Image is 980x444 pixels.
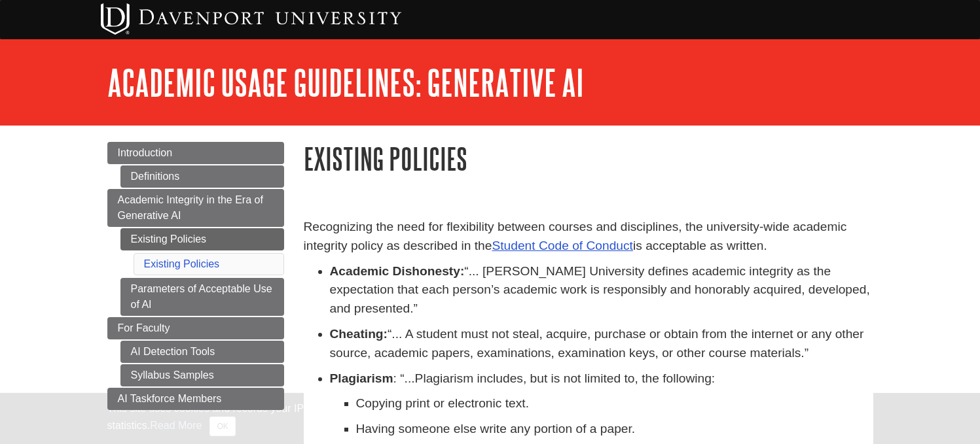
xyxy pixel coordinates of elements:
h1: Existing Policies [304,142,873,175]
a: Syllabus Samples [120,364,284,386]
a: AI Detection Tools [120,341,284,363]
p: Recognizing the need for flexibility between courses and disciplines, the university-wide academi... [304,218,873,256]
p: : “...Plagiarism includes, but is not limited to, the following: [330,369,873,388]
a: Academic Integrity in the Era of Generative AI [107,189,284,227]
span: For Faculty [118,322,170,333]
strong: Plagiarism [330,371,393,385]
p: Having someone else write any portion of a paper. [356,420,873,439]
a: Definitions [120,165,284,188]
a: Student Code of Conduct [492,239,632,252]
img: Davenport University [101,3,401,35]
p: Copying print or electronic text. [356,394,873,413]
div: Guide Page Menu [107,142,284,410]
a: Introduction [107,142,284,164]
a: For Faculty [107,317,284,339]
a: Existing Policies [144,258,220,269]
a: Existing Policies [120,228,284,250]
strong: Academic Dishonesty: [330,264,465,278]
strong: Cheating: [330,327,388,341]
span: Academic Integrity in the Era of Generative AI [118,194,263,221]
span: AI Taskforce Members [118,393,222,404]
p: “... [PERSON_NAME] University defines academic integrity as the expectation that each person’s ac... [330,262,873,318]
a: Academic Usage Guidelines: Generative AI [107,62,584,103]
span: Introduction [118,147,173,158]
a: Parameters of Acceptable Use of AI [120,278,284,316]
a: AI Taskforce Members [107,388,284,410]
p: “... A student must not steal, acquire, purchase or obtain from the internet or any other source,... [330,325,873,363]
